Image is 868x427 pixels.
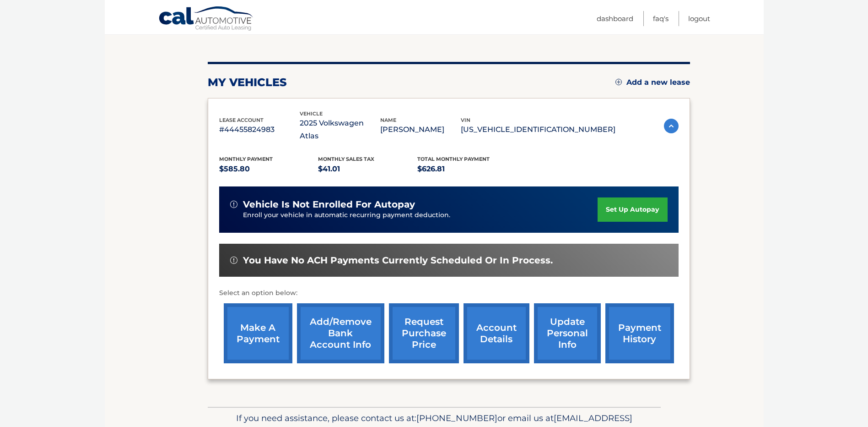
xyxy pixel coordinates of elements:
h2: my vehicles [208,76,287,89]
a: update personal info [534,303,601,363]
p: [US_VEHICLE_IDENTIFICATION_NUMBER] [461,123,615,136]
span: name [380,117,396,123]
a: request purchase price [389,303,459,363]
a: set up autopay [598,197,667,222]
p: [PERSON_NAME] [380,123,461,136]
span: vin [461,117,470,123]
span: vehicle is not enrolled for autopay [243,199,415,210]
img: alert-white.svg [230,201,237,208]
span: lease account [219,117,264,123]
a: Dashboard [597,11,633,26]
span: Total Monthly Payment [417,156,490,162]
span: Monthly sales Tax [318,156,374,162]
span: vehicle [300,110,323,117]
p: $585.80 [219,163,318,175]
img: alert-white.svg [230,257,237,264]
a: FAQ's [653,11,669,26]
img: add.svg [615,79,622,85]
a: payment history [605,303,674,363]
span: You have no ACH payments currently scheduled or in process. [243,255,553,266]
p: #44455824983 [219,123,300,136]
a: make a payment [224,303,292,363]
p: 2025 Volkswagen Atlas [300,117,380,142]
a: Cal Automotive [158,6,254,33]
p: Select an option below: [219,288,679,299]
span: [PHONE_NUMBER] [416,413,497,423]
a: account details [464,303,529,363]
a: Add a new lease [615,78,690,87]
a: Add/Remove bank account info [297,303,384,363]
p: Enroll your vehicle in automatic recurring payment deduction. [243,210,598,220]
p: $626.81 [417,163,517,175]
p: $41.01 [318,163,417,175]
a: Logout [688,11,710,26]
span: Monthly Payment [219,156,273,162]
img: accordion-active.svg [664,119,679,133]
